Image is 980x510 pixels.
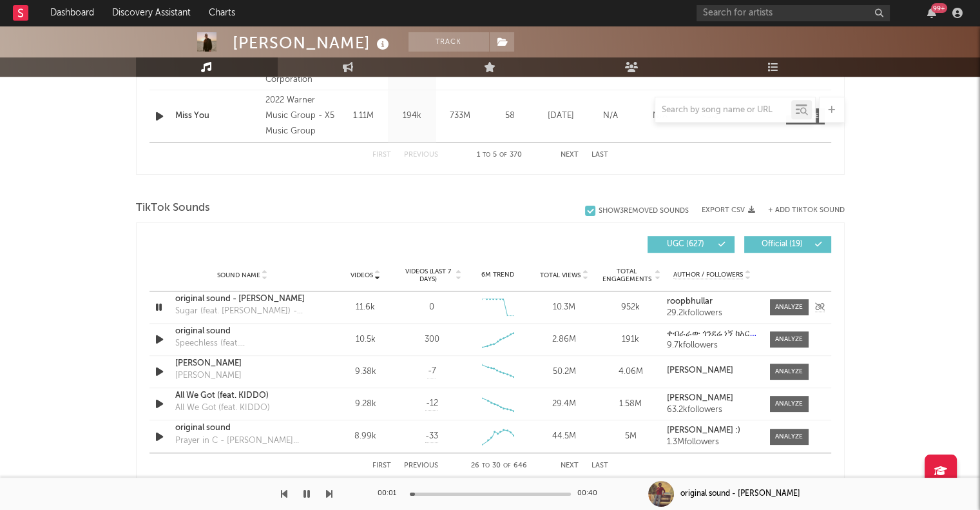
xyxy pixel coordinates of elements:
input: Search by song name or URL [655,105,791,115]
button: 99+ [927,8,936,18]
div: 2.86M [534,333,594,346]
div: 2022 Warner Music Group - X5 Music Group [265,93,336,139]
span: Videos [351,271,373,279]
button: Previous [404,462,438,469]
button: UGC(627) [648,236,735,253]
div: 50.2M [534,366,594,378]
button: First [372,462,391,469]
a: [PERSON_NAME] [667,366,756,375]
button: Export CSV [702,206,755,214]
div: 9.28k [336,398,396,411]
strong: [PERSON_NAME] :) [667,426,740,435]
span: to [483,152,490,158]
a: original sound [175,325,310,338]
div: 952k [600,301,660,314]
span: Official ( 19 ) [753,240,812,248]
span: to [482,463,490,469]
strong: ቀብራራው ጎንደሬ ነኝ ከአርባያ በለሳ !!!!❤❤ [667,329,804,338]
input: Search for artists [697,5,890,21]
strong: [PERSON_NAME] [667,366,733,375]
span: -33 [425,430,438,443]
strong: roopbhullar [667,297,713,306]
div: [PERSON_NAME] [175,369,242,382]
div: 26 30 646 [464,458,535,474]
div: 0 [429,301,434,314]
button: Official(19) [744,236,831,253]
div: Speechless (feat. [PERSON_NAME]) - Extended Mix [175,337,310,350]
div: 29.4M [534,398,594,411]
div: Sugar (feat. [PERSON_NAME]) - Stadiumx Remix [175,305,310,318]
span: Author / Followers [673,271,743,279]
a: original sound [175,422,310,435]
span: of [503,463,511,469]
div: 4.06M [600,366,660,378]
div: 8.99k [336,430,396,443]
span: Videos (last 7 days) [401,268,454,283]
button: Next [561,462,579,469]
a: ቀብራራው ጎንደሬ ነኝ ከአርባያ በለሳ !!!!❤❤ [667,329,756,338]
div: original sound - [PERSON_NAME] [680,488,800,500]
button: + Add TikTok Sound [755,207,845,214]
button: Next [561,152,579,159]
div: Prayer in C - [PERSON_NAME] Radio Edit [175,435,310,447]
div: All We Got (feat. KIDDO) [175,402,270,415]
button: Last [591,152,608,159]
div: 9.38k [336,366,396,378]
a: [PERSON_NAME] [667,394,756,403]
div: 1.58M [600,398,660,411]
div: 5M [600,430,660,443]
span: UGC ( 627 ) [656,240,715,248]
div: 1 5 370 [464,148,535,163]
div: 10.3M [534,301,594,314]
span: Total Engagements [600,268,653,283]
div: 10.5k [336,333,396,346]
div: 00:40 [577,486,603,502]
span: Total Views [540,271,581,279]
button: First [372,152,391,159]
div: 9.7k followers [667,341,756,350]
div: 44.5M [534,430,594,443]
button: Last [591,462,608,469]
span: -12 [425,397,437,410]
div: 191k [600,333,660,346]
a: All We Got (feat. KIDDO) [175,389,310,402]
div: 99 + [931,3,947,13]
a: [PERSON_NAME] [175,357,310,370]
div: 6M Trend [468,270,528,280]
span: Sound Name [217,271,260,279]
button: Previous [404,152,438,159]
a: original sound - [PERSON_NAME] [175,293,310,306]
div: 11.6k [336,301,396,314]
strong: [PERSON_NAME] [667,394,733,402]
span: TikTok Sounds [136,201,210,216]
div: [PERSON_NAME] [233,32,392,54]
div: 00:01 [378,486,403,502]
button: + Add TikTok Sound [768,207,845,214]
div: 63.2k followers [667,406,756,415]
a: [PERSON_NAME] :) [667,426,756,435]
div: 300 [424,333,439,346]
a: roopbhullar [667,297,756,306]
button: Track [408,32,489,52]
span: of [499,152,507,158]
div: Show 3 Removed Sounds [599,207,689,215]
div: 29.2k followers [667,309,756,318]
div: 1.3M followers [667,438,756,447]
span: -7 [427,365,436,378]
